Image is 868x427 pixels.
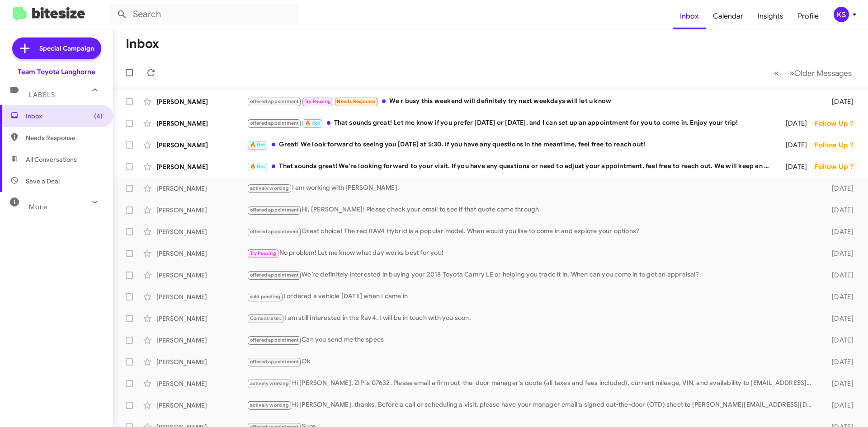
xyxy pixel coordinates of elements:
div: [DATE] [817,401,861,410]
span: « [774,67,779,79]
div: [PERSON_NAME] [156,401,247,410]
h1: Inbox [126,37,159,51]
span: offered appointment [250,99,299,104]
div: [PERSON_NAME] [156,249,247,258]
span: Needs Response [26,133,103,142]
div: [DATE] [817,206,861,215]
div: Follow Up ? [815,119,861,128]
span: offered appointment [250,337,299,343]
div: [PERSON_NAME] [156,336,247,345]
span: offered appointment [250,120,299,126]
div: Great! We look forward to seeing you [DATE] at 5:30. If you have any questions in the meantime, f... [247,140,774,150]
div: [PERSON_NAME] [156,141,247,150]
div: [PERSON_NAME] [156,314,247,323]
span: Try Pausing [305,99,331,104]
div: Hi [PERSON_NAME], thanks. Before a call or scheduling a visit, please have your manager email a s... [247,400,817,410]
div: [DATE] [817,314,861,323]
span: Inbox [26,112,103,121]
span: Contact later. [250,315,282,321]
a: Special Campaign [12,38,101,59]
div: [PERSON_NAME] [156,119,247,128]
nav: Page navigation example [769,64,857,82]
div: [PERSON_NAME] [156,227,247,236]
div: [DATE] [774,162,815,171]
div: Can you send me the specs [247,335,817,345]
div: [DATE] [817,249,861,258]
button: Previous [769,64,784,82]
span: 🔥 Hot [305,120,320,126]
span: actively working [250,380,289,386]
div: [PERSON_NAME] [156,292,247,301]
div: Hi [PERSON_NAME], ZIP is 07632. Please email a firm out-the-door manager's quote (all taxes and f... [247,378,817,389]
div: [DATE] [817,184,861,193]
span: Save a Deal [26,177,60,186]
div: [DATE] [817,271,861,280]
span: actively working [250,185,289,191]
div: [DATE] [817,97,861,106]
div: [DATE] [817,379,861,388]
div: We’re definitely interested in buying your 2018 Toyota Camry LE or helping you trade it in. When ... [247,270,817,280]
div: [PERSON_NAME] [156,184,247,193]
span: More [29,203,47,211]
span: » [789,67,794,79]
div: Team Toyota Langhorne [18,67,95,76]
span: offered appointment [250,359,299,365]
div: [DATE] [774,141,815,150]
span: Needs Response [337,99,375,104]
div: [DATE] [817,357,861,366]
div: No problem! Let me know what day works best for you! [247,248,817,258]
div: I am still interested in the Rav4. I will be in touch with you soon. [247,313,817,324]
div: KS [834,7,849,22]
span: 🔥 Hot [250,164,265,169]
div: [PERSON_NAME] [156,271,247,280]
div: [DATE] [817,336,861,345]
div: I am working with [PERSON_NAME]. [247,183,817,193]
div: [DATE] [817,227,861,236]
a: Profile [791,3,826,29]
span: Older Messages [794,68,852,78]
div: [DATE] [817,292,861,301]
span: Special Campaign [39,44,94,53]
div: Follow Up ? [815,141,861,150]
button: Next [784,64,857,82]
div: Ok [247,357,817,367]
span: 🔥 Hot [250,142,265,148]
div: [PERSON_NAME] [156,97,247,106]
span: offered appointment [250,229,299,235]
input: Search [109,4,299,25]
a: Calendar [706,3,750,29]
span: All Conversations [26,155,77,164]
div: [PERSON_NAME] [156,206,247,215]
span: Labels [29,91,55,99]
span: offered appointment [250,207,299,213]
div: I ordered a vehicle [DATE] when I came in [247,291,817,302]
div: [PERSON_NAME] [156,379,247,388]
span: Try Pausing [250,250,276,256]
div: That sounds great! We're looking forward to your visit. If you have any questions or need to adju... [247,161,774,172]
button: KS [826,7,858,22]
div: [DATE] [774,119,815,128]
span: (4) [94,112,103,121]
a: Insights [750,3,791,29]
span: offered appointment [250,272,299,278]
div: We r busy this weekend will definitely try next weekdays will let u know [247,96,817,107]
div: [PERSON_NAME] [156,162,247,171]
div: Follow Up ? [815,162,861,171]
span: actively working [250,402,289,408]
a: Inbox [673,3,706,29]
div: That sounds great! Let me know if you prefer [DATE] or [DATE], and I can set up an appointment fo... [247,118,774,128]
div: Great choice! The red RAV4 Hybrid is a popular model. When would you like to come in and explore ... [247,226,817,237]
div: Hi, [PERSON_NAME]! Please check your email to see if that quote came through [247,205,817,215]
div: [PERSON_NAME] [156,357,247,366]
span: sold pending [250,294,280,300]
